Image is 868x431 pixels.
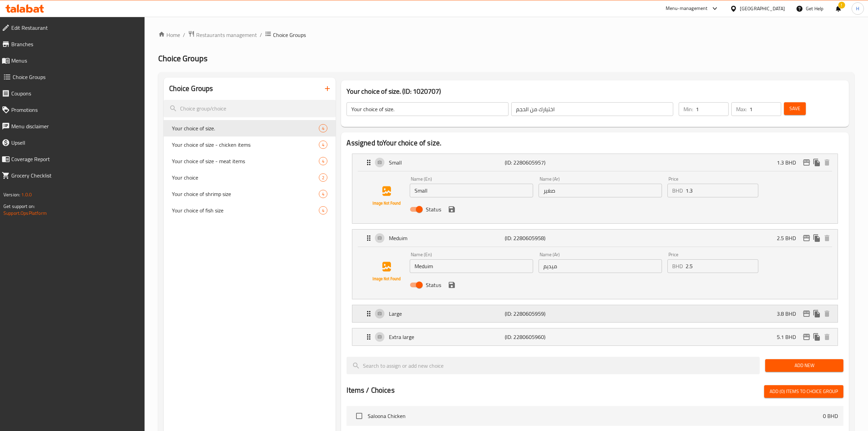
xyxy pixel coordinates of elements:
[812,309,822,319] button: duplicate
[822,332,832,342] button: delete
[365,250,408,293] img: Meduim
[319,173,327,182] div: Choices
[686,259,758,273] input: Please enter price
[3,190,20,199] span: Version:
[789,104,800,113] span: Save
[273,31,306,39] span: Choice Groups
[389,234,505,242] p: Meduim
[352,154,837,171] div: Expand
[11,40,139,48] span: Branches
[823,412,838,420] p: 0 BHD
[183,31,185,39] li: /
[11,122,139,130] span: Menu disclaimer
[13,73,139,81] span: Choice Groups
[352,305,837,322] div: Expand
[347,385,394,395] h2: Items / Choices
[801,332,812,342] button: edit
[164,169,336,186] div: Your choice2
[11,89,139,97] span: Coupons
[164,153,336,169] div: Your choice of size - meat items4
[196,31,257,39] span: Restaurants management
[319,124,327,132] div: Choices
[539,184,662,197] input: Enter name Ar
[812,332,822,342] button: duplicate
[347,226,843,302] li: ExpandMeduim Name (En)Name (Ar)PriceBHDStatussave
[672,262,683,270] p: BHD
[822,157,832,168] button: delete
[777,310,801,318] p: 3.8 BHD
[777,333,801,341] p: 5.1 BHD
[158,51,207,66] span: Choice Groups
[319,174,327,181] span: 2
[822,233,832,243] button: delete
[736,105,747,113] p: Max:
[505,333,582,341] p: (ID: 2280605960)
[158,31,180,39] a: Home
[260,31,262,39] li: /
[319,191,327,197] span: 4
[3,209,47,218] a: Support.OpsPlatform
[3,202,35,211] span: Get support on:
[319,142,327,148] span: 4
[164,136,336,153] div: Your choice of size - chicken items4
[11,24,139,32] span: Edit Restaurant
[169,83,213,94] h2: Choice Groups
[666,4,708,13] div: Menu-management
[426,205,441,213] span: Status
[801,233,812,243] button: edit
[389,333,505,341] p: Extra large
[347,151,843,226] li: ExpandSmall Name (En)Name (Ar)PriceBHDStatussave
[11,106,139,114] span: Promotions
[765,359,843,372] button: Add New
[172,157,319,165] span: Your choice of size - meat items
[447,280,457,290] button: save
[801,309,812,319] button: edit
[426,281,441,289] span: Status
[319,190,327,198] div: Choices
[319,157,327,165] div: Choices
[352,230,837,247] div: Expand
[347,325,843,349] li: Expand
[505,234,582,242] p: (ID: 2280605958)
[822,309,832,319] button: delete
[770,387,838,396] span: Add (0) items to choice group
[164,186,336,202] div: Your choice of shrimp size4
[11,139,139,147] span: Upsell
[347,357,760,374] input: search
[347,86,843,97] h3: Your choice of size. (ID: 1020707)
[777,234,801,242] p: 2.5 BHD
[11,171,139,180] span: Grocery Checklist
[172,141,319,149] span: Your choice of size - chicken items
[389,310,505,318] p: Large
[856,5,859,12] span: H
[319,207,327,214] span: 4
[447,204,457,214] button: save
[164,100,336,117] input: search
[158,30,854,39] nav: breadcrumb
[764,385,843,398] button: Add (0) items to choice group
[11,56,139,65] span: Menus
[319,125,327,132] span: 4
[319,206,327,214] div: Choices
[319,158,327,165] span: 4
[319,141,327,149] div: Choices
[505,158,582,167] p: (ID: 2280605957)
[172,206,319,214] span: Your choice of fish size
[11,155,139,163] span: Coverage Report
[740,5,785,12] div: [GEOGRAPHIC_DATA]
[347,138,843,148] h2: Assigned to Your choice of size.
[777,158,801,167] p: 1.3 BHD
[352,409,366,423] span: Select choice
[172,173,319,182] span: Your choice
[164,202,336,219] div: Your choice of fish size4
[812,233,822,243] button: duplicate
[686,184,758,197] input: Please enter price
[164,120,336,136] div: Your choice of size.4
[172,190,319,198] span: Your choice of shrimp size
[539,259,662,273] input: Enter name Ar
[683,105,693,113] p: Min:
[784,102,806,115] button: Save
[801,157,812,168] button: edit
[368,412,823,420] span: Saloona Chicken
[347,302,843,325] li: Expand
